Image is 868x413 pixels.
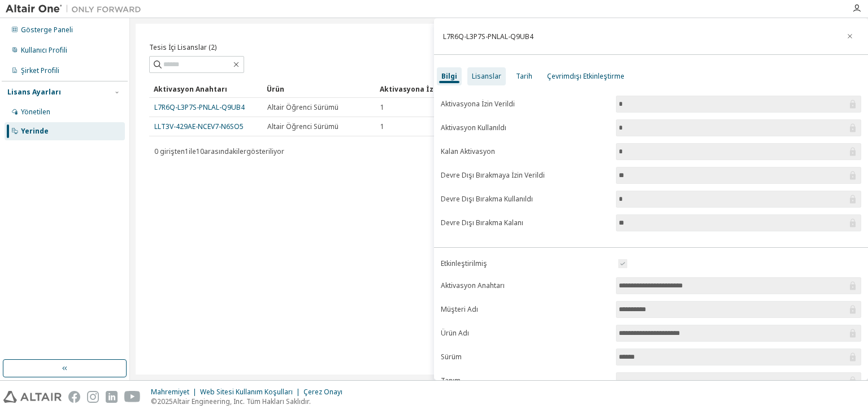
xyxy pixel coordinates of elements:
font: L7R6Q-L3P7S-PNLAL-Q9UB4 [154,102,245,112]
font: 1 [380,122,384,131]
font: Web Sitesi Kullanım Koşulları [200,387,293,397]
font: Yönetilen [21,107,50,117]
font: Kullanıcı Profili [21,45,67,55]
img: Altair Bir [6,3,147,15]
font: Aktivasyona İzin Verildi [441,99,515,109]
font: Devre Dışı Bırakma Kullanıldı [441,194,533,204]
font: Ürün [267,84,284,94]
font: Altair Engineering, Inc. Tüm Hakları Saklıdır. [173,397,311,406]
font: 1 [185,147,189,156]
font: arasındakiler [204,147,246,156]
font: L7R6Q-L3P7S-PNLAL-Q9UB4 [443,32,533,41]
font: Aktivasyon Kullanıldı [441,123,506,132]
font: Altair Öğrenci Sürümü [267,122,338,131]
font: Gösterge Paneli [21,25,73,35]
font: 1 [380,102,384,112]
img: linkedin.svg [106,391,118,403]
font: Devre Dışı Bırakmaya İzin Verildi [441,170,545,180]
font: ile [189,147,196,156]
font: Lisanslar [472,71,501,81]
font: Yerinde [21,126,49,136]
font: Etkinleştirilmiş [441,259,487,268]
img: facebook.svg [68,391,80,403]
font: Devre Dışı Bırakma Kalanı [441,218,523,227]
font: Tesis İçi Lisanslar (2) [149,42,216,52]
font: gösteriliyor [246,147,284,156]
font: Aktivasyona İzin Verildi [380,84,466,94]
font: Tanım [441,376,461,385]
font: Aktivasyon Anahtarı [441,281,505,290]
font: Sürüm [441,352,462,362]
font: Tarih [516,71,532,81]
font: Kalan Aktivasyon [441,147,495,156]
img: instagram.svg [87,391,99,403]
font: © [151,397,157,406]
font: 0 girişten [154,147,185,156]
font: Müşteri Adı [441,304,478,314]
img: altair_logo.svg [3,391,62,403]
font: 10 [196,147,204,156]
font: Çevrimdışı Etkinleştirme [547,71,624,81]
font: Ürün Adı [441,328,469,338]
font: LLT3V-429AE-NCEV7-N6SO5 [154,122,244,131]
font: Aktivasyon Anahtarı [154,84,227,94]
font: Bilgi [441,71,457,81]
font: Mahremiyet [151,387,189,397]
font: Altair Öğrenci Sürümü [267,102,338,112]
img: youtube.svg [124,391,141,403]
font: 2025 [157,397,173,406]
font: Şirket Profili [21,66,59,75]
font: Çerez Onayı [303,387,342,397]
font: Lisans Ayarları [7,87,61,97]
